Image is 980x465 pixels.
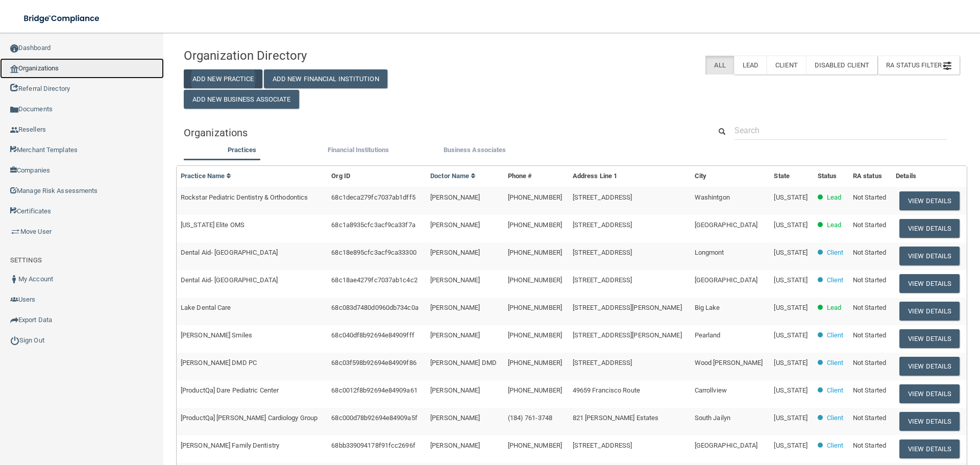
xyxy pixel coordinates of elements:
[264,69,387,88] button: Add New Financial Institution
[184,90,299,109] button: Add New Business Associate
[430,331,480,339] span: [PERSON_NAME]
[430,414,480,422] span: [PERSON_NAME]
[15,8,109,29] img: bridge_compliance_login_screen.278c3ca4.svg
[181,386,279,394] span: [ProductQa] Dare Pediatric Center
[853,249,886,256] span: Not Started
[734,56,767,75] label: Lead
[695,331,721,339] span: Pearland
[430,193,480,201] span: [PERSON_NAME]
[181,442,279,449] span: [PERSON_NAME] Family Dentistry
[504,166,569,187] th: Phone #
[853,276,886,284] span: Not Started
[899,274,960,293] button: View Details
[573,359,632,366] span: [STREET_ADDRESS]
[508,386,562,394] span: [PHONE_NUMBER]
[573,221,632,229] span: [STREET_ADDRESS]
[695,442,758,449] span: [GEOGRAPHIC_DATA]
[184,49,432,62] h4: Organization Directory
[695,414,730,422] span: South Jailyn
[430,386,480,394] span: [PERSON_NAME]
[827,439,844,452] p: Client
[853,331,886,339] span: Not Started
[430,221,480,229] span: [PERSON_NAME]
[10,106,18,114] img: icon-documents.8dae5593.png
[573,193,632,201] span: [STREET_ADDRESS]
[573,414,659,422] span: 821 [PERSON_NAME] Estates
[943,62,951,70] img: icon-filter@2x.21656d0b.png
[331,442,415,449] span: 68bb339094178f91fcc2696f
[181,414,317,422] span: [ProductQa] [PERSON_NAME] Cardiology Group
[181,276,278,284] span: Dental Aid- [GEOGRAPHIC_DATA]
[695,359,763,366] span: Wood [PERSON_NAME]
[827,329,844,341] p: Client
[430,442,480,449] span: [PERSON_NAME]
[569,166,691,187] th: Address Line 1
[508,276,562,284] span: [PHONE_NUMBER]
[508,359,562,366] span: [PHONE_NUMBER]
[774,442,807,449] span: [US_STATE]
[331,359,416,366] span: 68c03f598b92694e84909f86
[695,276,758,284] span: [GEOGRAPHIC_DATA]
[899,384,960,403] button: View Details
[331,386,417,394] span: 68c0012f8b92694e84909a61
[770,166,813,187] th: State
[853,304,886,311] span: Not Started
[430,276,480,284] span: [PERSON_NAME]
[508,249,562,256] span: [PHONE_NUMBER]
[853,359,886,366] span: Not Started
[331,276,417,284] span: 68c18ae4279fc7037ab1c4c2
[899,247,960,265] button: View Details
[892,166,967,187] th: Details
[184,144,300,159] li: Practices
[774,386,807,394] span: [US_STATE]
[695,386,727,394] span: Carrollview
[774,221,807,229] span: [US_STATE]
[853,221,886,229] span: Not Started
[10,316,18,324] img: icon-export.b9366987.png
[181,359,257,366] span: [PERSON_NAME] DMD PC
[189,144,295,156] label: Practices
[827,302,841,314] p: Lead
[430,304,480,311] span: [PERSON_NAME]
[181,172,232,180] a: Practice Name
[228,146,256,154] span: Practices
[181,331,252,339] span: [PERSON_NAME] Smiles
[508,304,562,311] span: [PHONE_NUMBER]
[331,304,418,311] span: 68c083d7480d0960db734c0a
[853,386,886,394] span: Not Started
[899,329,960,348] button: View Details
[430,359,497,366] span: [PERSON_NAME] DMD
[10,254,42,266] label: SETTINGS
[899,357,960,376] button: View Details
[806,56,878,75] label: Disabled Client
[184,127,696,138] h5: Organizations
[705,56,733,75] label: All
[695,249,724,256] span: Longmont
[774,276,807,284] span: [US_STATE]
[181,249,278,256] span: Dental Aid- [GEOGRAPHIC_DATA]
[827,191,841,204] p: Lead
[430,172,476,180] a: Doctor Name
[573,442,632,449] span: [STREET_ADDRESS]
[853,442,886,449] span: Not Started
[734,121,947,140] input: Search
[695,221,758,229] span: [GEOGRAPHIC_DATA]
[331,221,415,229] span: 68c1a8935cfc3acf9ca33f7a
[181,193,308,201] span: Rockstar Pediatric Dentistry & Orthodontics
[416,144,533,159] li: Business Associate
[331,193,415,201] span: 68c1deca279fc7037ab1dff5
[573,331,682,339] span: [STREET_ADDRESS][PERSON_NAME]
[899,302,960,321] button: View Details
[853,193,886,201] span: Not Started
[849,166,892,187] th: RA status
[803,393,968,433] iframe: Drift Widget Chat Controller
[899,191,960,210] button: View Details
[10,336,19,345] img: ic_power_dark.7ecde6b1.png
[300,144,416,159] li: Financial Institutions
[774,359,807,366] span: [US_STATE]
[508,331,562,339] span: [PHONE_NUMBER]
[331,414,417,422] span: 68c000d78b92694e84909a5f
[184,69,262,88] button: Add New Practice
[444,146,506,154] span: Business Associates
[10,275,18,283] img: ic_user_dark.df1a06c3.png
